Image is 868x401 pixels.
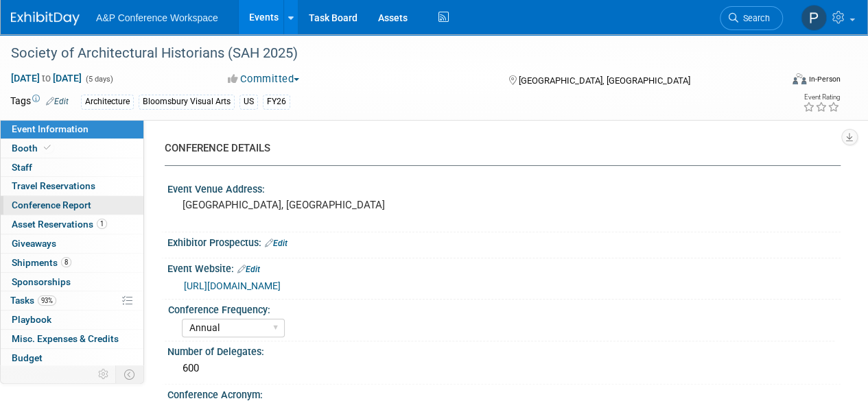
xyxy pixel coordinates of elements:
[12,257,71,268] span: Shipments
[96,12,218,23] span: A&P Conference Workspace
[183,199,433,211] pre: [GEOGRAPHIC_DATA], [GEOGRAPHIC_DATA]
[12,199,91,210] span: Conference Report
[518,75,690,86] span: [GEOGRAPHIC_DATA], [GEOGRAPHIC_DATA]
[178,358,830,379] div: 600
[6,41,770,66] div: Society of Architectural Historians (SAH 2025)
[40,73,53,84] span: to
[223,72,305,86] button: Committed
[803,94,840,101] div: Event Rating
[10,72,82,84] span: [DATE] [DATE]
[1,254,143,272] a: Shipments8
[10,94,69,110] td: Tags
[1,273,143,291] a: Sponsorships
[12,180,95,191] span: Travel Reservations
[1,177,143,195] a: Travel Reservations
[1,291,143,310] a: Tasks93%
[12,333,119,344] span: Misc. Expenses & Credits
[1,120,143,138] a: Event Information
[1,215,143,234] a: Asset Reservations1
[10,295,56,306] span: Tasks
[12,162,32,173] span: Staff
[1,196,143,215] a: Conference Report
[1,158,143,177] a: Staff
[46,97,69,106] a: Edit
[61,257,71,267] span: 8
[719,71,841,92] div: Event Format
[84,75,113,84] span: (5 days)
[1,330,143,348] a: Misc. Expenses & Credits
[12,276,71,287] span: Sponsorships
[92,365,116,383] td: Personalize Event Tab Strip
[81,95,134,109] div: Architecture
[12,238,56,249] span: Giveaways
[184,280,281,291] a: [URL][DOMAIN_NAME]
[167,232,841,250] div: Exhibitor Prospectus:
[12,352,43,363] span: Budget
[139,95,235,109] div: Bloomsbury Visual Arts
[12,219,107,230] span: Asset Reservations
[12,314,51,325] span: Playbook
[239,95,258,109] div: US
[165,141,830,156] div: CONFERENCE DETAILS
[12,123,89,134] span: Event Information
[720,6,783,30] a: Search
[1,311,143,329] a: Playbook
[167,179,841,196] div: Event Venue Address:
[1,349,143,367] a: Budget
[263,95,290,109] div: FY26
[168,300,834,317] div: Conference Frequency:
[11,12,80,25] img: ExhibitDay
[738,13,770,23] span: Search
[265,239,288,248] a: Edit
[167,258,841,276] div: Event Website:
[97,219,107,229] span: 1
[1,234,143,253] a: Giveaways
[237,265,260,274] a: Edit
[167,341,841,359] div: Number of Delegates:
[12,143,54,154] span: Booth
[116,365,144,383] td: Toggle Event Tabs
[801,5,827,31] img: Paige Papandrea
[808,74,841,84] div: In-Person
[793,73,806,84] img: Format-Inperson.png
[38,295,56,306] span: 93%
[1,139,143,158] a: Booth
[44,144,51,151] i: Booth reservation complete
